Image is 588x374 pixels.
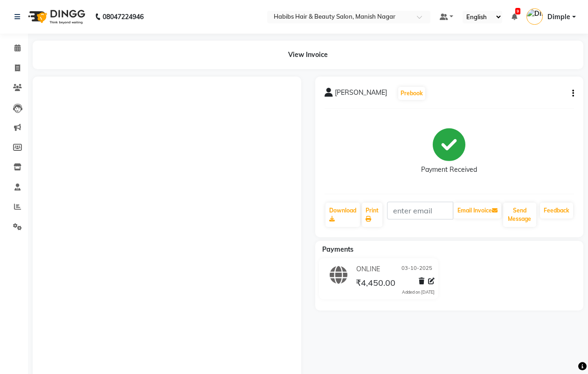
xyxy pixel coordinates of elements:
button: Send Message [503,203,536,227]
a: Print [362,203,382,227]
span: Payments [322,245,353,254]
a: Feedback [540,203,573,219]
span: ₹4,450.00 [356,277,395,290]
img: Dimple [526,8,543,25]
span: 03-10-2025 [401,264,432,274]
span: 9 [515,8,520,14]
button: Prebook [398,87,425,100]
div: Added on [DATE] [402,289,435,296]
div: Payment Received [421,165,477,175]
img: logo [24,4,88,30]
button: Email Invoice [454,203,501,219]
span: [PERSON_NAME] [335,88,387,101]
b: 08047224946 [103,4,144,30]
span: Dimple [547,12,570,22]
span: ONLINE [356,264,380,274]
a: Download [325,203,360,227]
input: enter email [387,202,453,219]
div: View Invoice [33,41,583,69]
a: 9 [512,13,517,21]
